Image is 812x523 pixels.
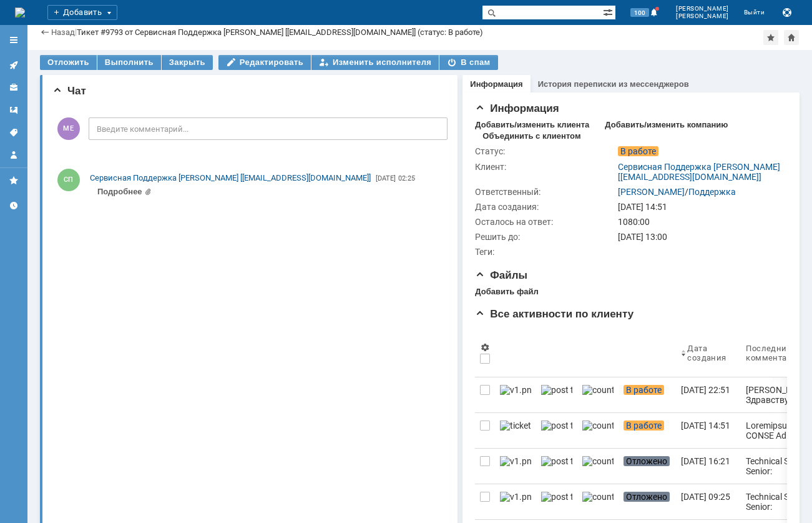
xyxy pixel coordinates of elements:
img: post ticket.png [541,421,572,431]
div: Добавить [47,5,117,20]
a: Мой профиль [4,145,24,165]
a: post ticket.png [536,377,577,412]
a: v1.png [495,484,536,519]
a: Перейти на домашнюю страницу [15,7,25,17]
a: [PERSON_NAME] [618,187,685,197]
div: Тикет #9793 от Сервисная Поддержка [PERSON_NAME] [[EMAIL_ADDRESS][DOMAIN_NAME]] (статус: В работе) [77,27,483,37]
img: logo [15,7,25,17]
a: Сервисная Поддержка [PERSON_NAME] [[EMAIL_ADDRESS][DOMAIN_NAME]] [618,162,780,182]
a: Отложено [619,484,676,519]
a: v1.png [495,377,536,412]
div: [DATE] 14:51 [618,202,781,212]
div: Клиент: [475,162,615,172]
th: Дата создания [676,329,741,377]
span: Чат [52,85,86,97]
div: Ответственный: [475,187,615,197]
div: Дата создания: [475,202,615,212]
a: Поддержка [688,187,736,197]
div: | [75,27,77,36]
span: Сервисная Поддержка [PERSON_NAME] [[EMAIL_ADDRESS][DOMAIN_NAME]] [90,173,371,182]
a: Активности [4,55,24,75]
img: v1.png [500,456,531,466]
span: Информация [475,102,559,114]
img: counter.png [582,492,614,502]
img: counter.png [582,421,614,431]
img: counter.png [582,456,614,466]
span: Все активности по клиенту [475,308,633,320]
a: В работе [619,413,676,448]
div: Дата создания [687,344,726,362]
div: 1080:00 [618,217,781,227]
span: В работе [624,385,664,395]
a: Прикреплены файлы: graycol.gif, pic23281.gif, ecblank.gif, daily.gif [97,187,152,196]
a: v1.png [495,449,536,484]
a: post ticket.png [536,484,577,519]
a: Назад [51,27,75,37]
span: [PERSON_NAME] [676,5,729,12]
a: post ticket.png [536,413,577,448]
span: В работе [618,146,658,156]
div: [DATE] 14:51 [681,421,730,431]
span: [DATE] [376,174,396,182]
div: Статус: [475,146,615,156]
div: [DATE] 16:21 [681,456,730,466]
img: counter.png [582,385,614,395]
div: Теги: [475,247,615,257]
div: Решить до: [475,232,615,242]
a: Отложено [619,449,676,484]
span: [PERSON_NAME] [676,12,729,20]
span: В работе [624,421,664,431]
a: counter.png [577,413,619,448]
div: / [618,187,736,197]
a: counter.png [577,449,619,484]
a: Теги [4,122,24,142]
div: Добавить/изменить клиента [475,120,589,130]
img: post ticket.png [541,456,572,466]
span: Расширенный поиск [603,6,615,17]
a: [DATE] 22:51 [676,377,741,412]
div: Добавить/изменить компанию [605,120,728,130]
a: [DATE] 14:51 [676,413,741,448]
span: [DATE] 13:00 [618,232,667,242]
a: В работе [619,377,676,412]
a: counter.png [577,377,619,412]
a: post ticket.png [536,449,577,484]
span: Отложено [624,456,670,466]
div: Добавить файл [475,287,538,297]
img: v1.png [500,492,531,502]
span: Файлы [475,269,527,281]
img: post ticket.png [541,385,572,395]
a: counter.png [577,484,619,519]
button: Сохранить лог [780,5,795,20]
a: Клиенты [4,77,24,97]
div: [DATE] 22:51 [681,385,730,395]
div: [DATE] 09:25 [681,492,730,502]
img: v1.png [500,385,531,395]
a: ticket_notification.png [495,413,536,448]
div: Осталось на ответ: [475,217,615,227]
div: Объединить с клиентом [482,131,580,141]
div: Сделать домашней страницей [784,30,799,45]
div: Добавить в избранное [763,30,778,45]
span: Настройки [480,342,490,352]
a: Сервисная Поддержка [PERSON_NAME] [[EMAIL_ADDRESS][DOMAIN_NAME]] [90,172,371,184]
a: [DATE] 16:21 [676,449,741,484]
span: Отложено [624,492,670,502]
a: Информация [470,79,522,89]
span: 100 [630,8,649,17]
img: post ticket.png [541,492,572,502]
span: 02:25 [398,174,415,182]
a: [DATE] 09:25 [676,484,741,519]
img: ticket_notification.png [500,421,531,431]
span: МЕ [57,117,80,140]
a: Шаблоны комментариев [4,100,24,120]
a: История переписки из мессенджеров [538,79,689,89]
